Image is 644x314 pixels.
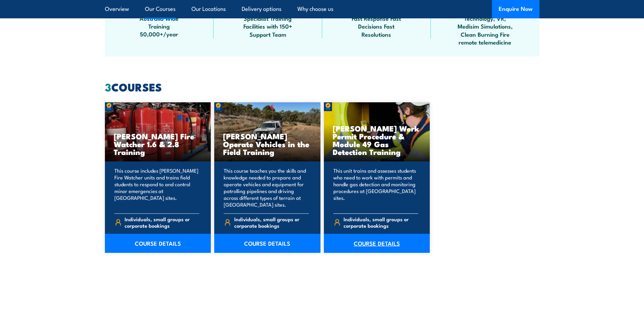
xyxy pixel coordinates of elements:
span: Individuals, small groups or corporate bookings [234,216,309,229]
h3: [PERSON_NAME] Work Permit Procedure & Module 49 Gas Detection Training [333,124,421,156]
span: Technology, VR, Medisim Simulations, Clean Burning Fire remote telemedicine [455,14,516,46]
h3: [PERSON_NAME] Operate Vehicles in the Field Training [223,132,312,156]
p: This unit trains and assesses students who need to work with permits and handle gas detection and... [333,167,419,208]
span: Fast Response Fast Decisions Fast Resolutions [346,14,407,38]
h2: COURSES [105,82,539,91]
span: Individuals, small groups or corporate bookings [344,216,418,229]
a: COURSE DETAILS [105,234,211,253]
span: Australia Wide Training 50,000+/year [129,14,190,38]
a: COURSE DETAILS [324,234,430,253]
h3: [PERSON_NAME] Fire Watcher 1.6 & 2.8 Training [114,132,202,156]
p: This course includes [PERSON_NAME] Fire Watcher units and trains field students to respond to and... [114,167,200,208]
strong: 3 [105,78,111,95]
span: Individuals, small groups or corporate bookings [125,216,199,229]
p: This course teaches you the skills and knowledge needed to prepare and operate vehicles and equip... [224,167,309,208]
a: COURSE DETAILS [214,234,320,253]
span: Specialist Training Facilities with 150+ Support Team [237,14,298,38]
